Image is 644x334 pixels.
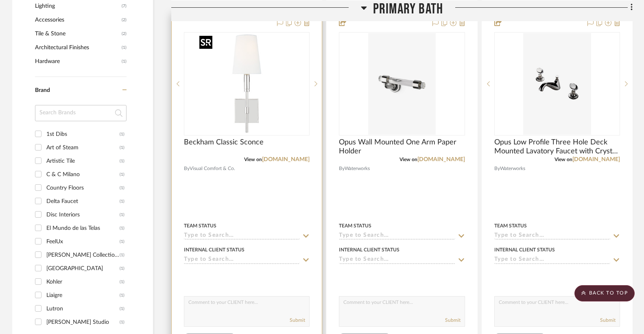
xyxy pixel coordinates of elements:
[339,222,371,229] div: Team Status
[399,157,417,162] span: View on
[46,235,120,248] div: FeelUx
[339,165,345,172] span: By
[35,55,120,68] span: Hardware
[120,141,124,154] div: (1)
[494,138,620,156] span: Opus Low Profile Three Hole Deck Mounted Lavatory Faucet with Crystal Egg Handles
[290,317,305,324] button: Submit
[600,317,616,324] button: Submit
[46,195,120,208] div: Delta Faucet
[35,27,120,41] span: Tile & Stone
[120,195,124,208] div: (1)
[184,246,245,253] div: Internal Client Status
[46,155,120,168] div: Artistic Tile
[46,128,120,141] div: 1st Dibs
[339,246,399,253] div: Internal Client Status
[494,256,610,264] input: Type to Search…
[345,165,370,172] span: Waterworks
[417,157,465,162] a: [DOMAIN_NAME]
[339,138,465,156] span: Opus Wall Mounted One Arm Paper Holder
[46,262,120,275] div: [GEOGRAPHIC_DATA]
[122,55,127,68] span: (1)
[120,181,124,194] div: (1)
[46,302,120,315] div: Lutron
[122,27,127,40] span: (2)
[120,128,124,141] div: (1)
[46,141,120,154] div: Art of Steam
[500,165,525,172] span: Waterworks
[46,208,120,221] div: Disc Interiors
[120,316,124,329] div: (1)
[184,222,216,229] div: Team Status
[35,105,127,121] input: Search Brands
[120,208,124,221] div: (1)
[46,181,120,194] div: Country Floors
[46,249,120,262] div: [PERSON_NAME] Collections
[339,232,455,240] input: Type to Search…
[35,13,120,27] span: Accessories
[494,246,555,253] div: Internal Client Status
[494,165,500,172] span: By
[184,256,300,264] input: Type to Search…
[122,13,127,26] span: (2)
[46,222,120,235] div: El Mundo de las Telas
[35,87,50,93] span: Brand
[46,316,120,329] div: [PERSON_NAME] Studio
[46,275,120,288] div: Kohler
[35,41,120,55] span: Architectural Finishes
[184,138,264,147] span: Beckham Classic Sconce
[494,222,527,229] div: Team Status
[244,157,262,162] span: View on
[190,165,235,172] span: Visual Comfort & Co.
[445,317,461,324] button: Submit
[554,157,572,162] span: View on
[368,33,436,135] img: Opus Wall Mounted One Arm Paper Holder
[120,222,124,235] div: (1)
[120,249,124,262] div: (1)
[196,33,298,135] img: Beckham Classic Sconce
[120,262,124,275] div: (1)
[523,33,591,135] img: Opus Low Profile Three Hole Deck Mounted Lavatory Faucet with Crystal Egg Handles
[46,289,120,302] div: Liaigre
[184,165,190,172] span: By
[184,232,300,240] input: Type to Search…
[46,168,120,181] div: C & C Milano
[122,41,127,54] span: (1)
[120,302,124,315] div: (1)
[120,168,124,181] div: (1)
[339,256,455,264] input: Type to Search…
[574,285,635,301] scroll-to-top-button: BACK TO TOP
[184,33,309,135] div: 0
[120,289,124,302] div: (1)
[120,275,124,288] div: (1)
[262,157,310,162] a: [DOMAIN_NAME]
[494,232,610,240] input: Type to Search…
[120,235,124,248] div: (1)
[572,157,620,162] a: [DOMAIN_NAME]
[120,155,124,168] div: (1)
